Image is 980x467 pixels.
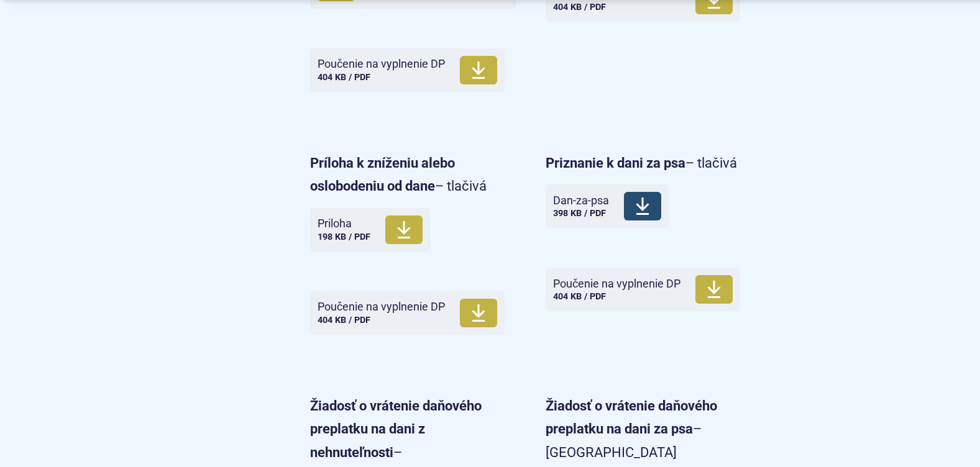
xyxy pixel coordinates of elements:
strong: Žiadosť o vrátenie daňového preplatku na dani z nehnuteľnosti [310,398,482,460]
span: Dan-za-psa [553,194,609,207]
span: 404 KB / PDF [318,315,370,325]
span: 398 KB / PDF [553,208,606,219]
p: – tlačivá [546,152,751,175]
a: Poučenie na vyplnenie DP404 KB / PDF [546,268,740,311]
strong: Žiadosť o vrátenie daňového preplatku na dani za psa [546,398,717,437]
span: 404 KB / PDF [553,291,606,302]
p: – [GEOGRAPHIC_DATA] [546,394,751,464]
strong: Príloha k zníženiu alebo oslobodeniu od dane [310,155,455,194]
a: Poučenie na vyplnenie DP404 KB / PDF [310,291,505,335]
span: Priloha [318,217,370,230]
a: Poučenie na vyplnenie DP404 KB / PDF [310,48,505,92]
p: – tlačivá [310,152,516,198]
span: 404 KB / PDF [553,2,606,12]
span: Poučenie na vyplnenie DP [318,58,445,70]
a: Priloha198 KB / PDF [310,208,430,252]
strong: Priznanie k dani za psa [546,155,685,171]
span: 404 KB / PDF [318,72,370,83]
a: Dan-za-psa398 KB / PDF [546,184,669,228]
span: 198 KB / PDF [318,232,370,242]
span: Poučenie na vyplnenie DP [318,301,445,313]
span: Poučenie na vyplnenie DP [553,278,680,290]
